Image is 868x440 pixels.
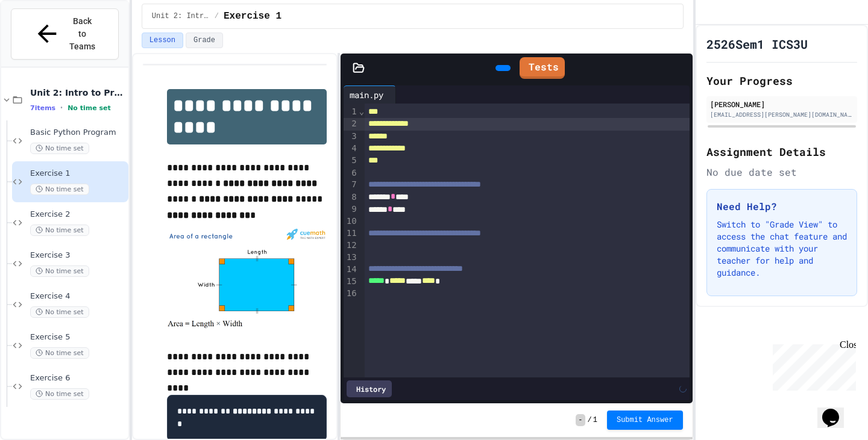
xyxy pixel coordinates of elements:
[344,88,389,101] div: main.py
[607,411,683,430] button: Submit Answer
[344,191,359,203] div: 8
[817,392,856,428] iframe: chat widget
[717,199,847,214] h3: Need Help?
[68,104,111,112] span: No time set
[359,107,365,116] span: Fold line
[344,85,396,104] div: main.py
[344,143,359,155] div: 4
[617,415,673,425] span: Submit Answer
[344,155,359,167] div: 5
[60,103,63,113] span: •
[706,72,857,89] h2: Your Progress
[768,339,856,391] iframe: chat widget
[152,11,210,21] span: Unit 2: Intro to Programming
[344,131,359,143] div: 3
[11,8,119,60] button: Back to Teams
[344,276,359,288] div: 15
[344,215,359,228] div: 10
[344,167,359,179] div: 6
[593,415,597,425] span: 1
[344,252,359,264] div: 13
[30,373,126,383] span: Exercise 6
[30,347,89,359] span: No time set
[520,57,565,79] a: Tests
[30,128,126,138] span: Basic Python Program
[344,179,359,191] div: 7
[588,415,592,425] span: /
[30,169,126,179] span: Exercise 1
[30,265,89,277] span: No time set
[142,33,183,48] button: Lesson
[186,33,223,48] button: Grade
[706,36,808,52] h1: 2526Sem1 ICS3U
[344,118,359,130] div: 2
[224,9,281,23] span: Exercise 1
[706,143,857,160] h2: Assignment Details
[215,11,219,21] span: /
[344,203,359,215] div: 9
[347,380,392,397] div: History
[68,15,96,53] span: Back to Teams
[344,228,359,240] div: 11
[30,388,89,400] span: No time set
[5,5,83,76] div: Chat with us now!Close
[344,240,359,252] div: 12
[30,184,89,195] span: No time set
[30,87,126,98] span: Unit 2: Intro to Programming
[710,110,854,119] div: [EMAIL_ADDRESS][PERSON_NAME][DOMAIN_NAME]
[717,218,847,279] p: Switch to "Grade View" to access the chat feature and communicate with your teacher for help and ...
[30,143,89,154] span: No time set
[30,332,126,342] span: Exercise 5
[710,99,854,110] div: [PERSON_NAME]
[30,209,126,220] span: Exercise 2
[30,104,55,112] span: 7 items
[30,306,89,318] span: No time set
[706,165,857,179] div: No due date set
[344,288,359,300] div: 16
[576,414,585,426] span: -
[30,291,126,302] span: Exercise 4
[30,250,126,261] span: Exercise 3
[30,225,89,236] span: No time set
[344,264,359,276] div: 14
[344,106,359,118] div: 1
